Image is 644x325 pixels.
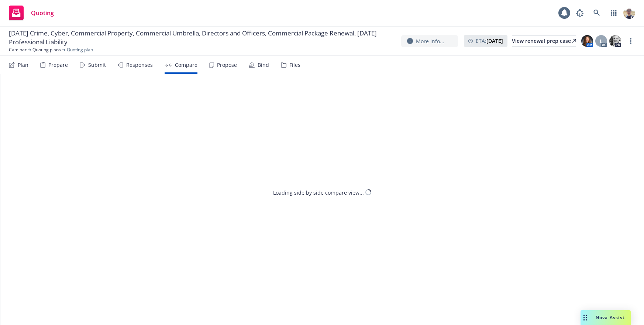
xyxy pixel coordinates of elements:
a: more [626,37,635,45]
span: L [600,37,603,45]
span: Quoting [31,10,54,16]
span: [DATE] Crime, Cyber, Commercial Property, Commercial Umbrella, Directors and Officers, Commercial... [9,29,395,47]
span: Nova Assist [596,314,625,321]
div: Submit [88,62,106,68]
a: Search [589,6,604,20]
a: Quoting [6,3,57,23]
div: Files [289,62,300,68]
div: Propose [217,62,237,68]
a: Quoting plans [32,47,61,53]
div: Prepare [48,62,68,68]
img: photo [581,35,593,47]
div: Loading side by side compare view... [273,188,364,196]
span: More info... [416,37,444,45]
a: Report a Bug [572,6,587,20]
button: Nova Assist [581,310,631,325]
a: View renewal prep case [512,35,576,47]
a: Caminar [9,47,27,53]
span: ETA : [476,37,503,45]
div: Drag to move [581,310,590,325]
img: photo [609,35,621,47]
div: Compare [175,62,197,68]
div: Plan [18,62,28,68]
a: Switch app [606,6,621,20]
div: Bind [258,62,269,68]
img: photo [623,7,635,19]
div: Responses [126,62,153,68]
strong: [DATE] [486,37,503,44]
button: More info... [401,35,458,47]
div: View renewal prep case [512,35,576,47]
span: Quoting plan [67,47,93,53]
